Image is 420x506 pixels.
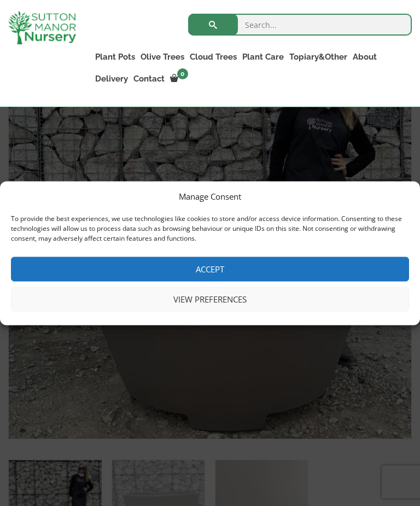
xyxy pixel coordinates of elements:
[167,71,191,86] a: 0
[131,71,167,86] a: Contact
[240,49,287,65] a: Plant Care
[177,68,188,79] span: 0
[138,49,187,65] a: Olive Trees
[92,71,131,86] a: Delivery
[187,49,240,65] a: Cloud Trees
[11,257,409,281] button: Accept
[92,49,138,65] a: Plant Pots
[8,11,76,44] img: logo
[11,213,409,243] div: To provide the best experiences, we use technologies like cookies to store and/or access device i...
[350,49,380,65] a: About
[287,49,350,65] a: Topiary&Other
[11,287,409,311] button: View preferences
[179,189,241,202] div: Manage Consent
[188,14,412,36] input: Search...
